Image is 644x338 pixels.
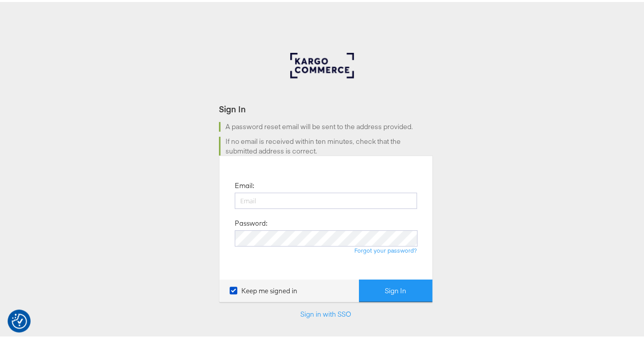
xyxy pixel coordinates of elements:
div: A password reset email will be sent to the address provided. [219,120,433,130]
div: If no email is received within ten minutes, check that the submitted address is correct. [219,135,433,153]
button: Consent Preferences [12,312,27,327]
div: Sign In [219,101,433,113]
a: Forgot your password? [354,244,417,252]
input: Email [235,191,417,207]
img: Revisit consent button [12,312,27,327]
label: Keep me signed in [230,284,297,294]
a: Sign in with SSO [300,308,351,317]
button: Sign In [359,278,432,300]
label: Password: [235,217,267,226]
label: Email: [235,179,254,189]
